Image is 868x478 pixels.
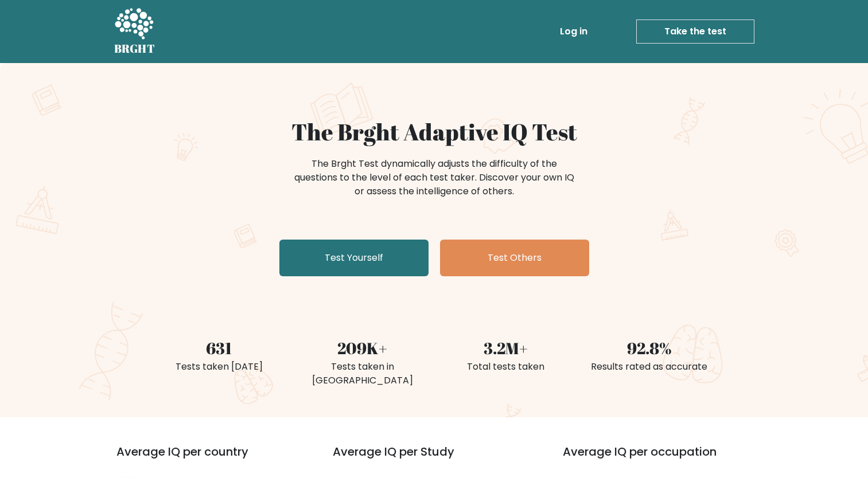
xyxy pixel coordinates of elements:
h1: The Brght Adaptive IQ Test [154,118,714,146]
a: Log in [555,20,592,43]
h3: Average IQ per occupation [563,445,765,472]
h3: Average IQ per country [116,445,291,472]
div: 631 [154,336,284,360]
a: Test Yourself [279,240,429,276]
div: Tests taken [DATE] [154,360,284,374]
div: 209K+ [298,336,427,360]
div: Results rated as accurate [585,360,714,374]
div: 3.2M+ [441,336,571,360]
a: Test Others [440,240,589,276]
div: 92.8% [585,336,714,360]
div: Total tests taken [441,360,571,374]
div: The Brght Test dynamically adjusts the difficulty of the questions to the level of each test take... [291,157,578,198]
h5: BRGHT [114,42,155,56]
div: Tests taken in [GEOGRAPHIC_DATA] [298,360,427,387]
h3: Average IQ per Study [333,445,535,472]
a: BRGHT [114,5,155,58]
a: Take the test [636,19,754,44]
